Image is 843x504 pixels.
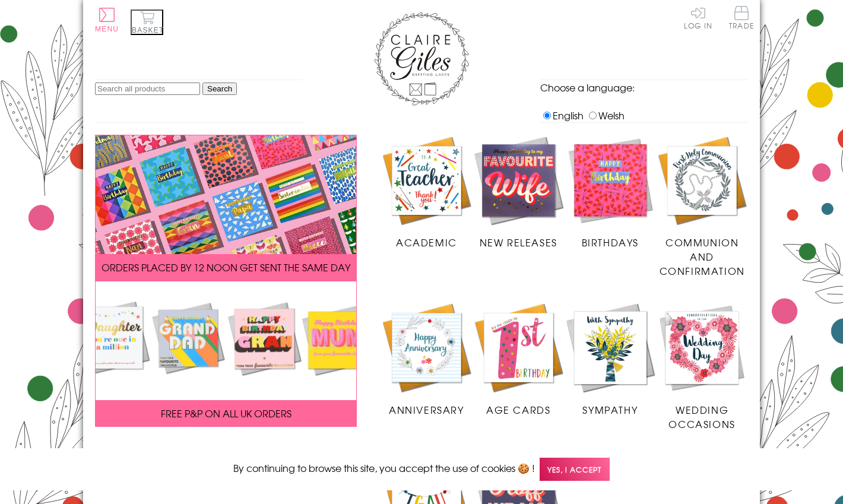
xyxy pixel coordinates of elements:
span: Communion and Confirmation [660,235,745,278]
span: Menu [95,25,119,33]
span: Wedding Occasions [668,402,735,431]
a: Birthdays [565,135,657,250]
span: New Releases [480,235,557,249]
label: English [540,108,584,122]
a: Wedding Occasions [656,302,748,431]
span: Trade [729,6,754,29]
img: Claire Giles Greetings Cards [374,12,469,106]
button: Menu [95,8,119,33]
a: New Releases [473,135,565,250]
a: Communion and Confirmation [656,135,748,278]
a: Age Cards [473,302,565,417]
span: Academic [396,235,457,249]
input: Search all products [95,83,200,95]
span: Age Cards [486,402,550,417]
input: Search [202,83,237,95]
a: Log In [684,6,712,29]
a: Sympathy [565,302,657,417]
span: ORDERS PLACED BY 12 NOON GET SENT THE SAME DAY [102,260,350,274]
input: English [543,112,551,119]
span: Yes, I accept [540,458,610,481]
span: FREE P&P ON ALL UK ORDERS [161,406,291,420]
button: Basket [131,9,163,35]
p: Choose a language: [540,80,748,94]
a: Trade [729,6,754,31]
span: Anniversary [389,402,464,417]
a: Anniversary [381,302,473,417]
span: Birthdays [582,235,639,249]
a: Academic [381,135,473,250]
span: Sympathy [582,402,638,417]
label: Welsh [586,108,625,122]
input: Welsh [589,112,597,119]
